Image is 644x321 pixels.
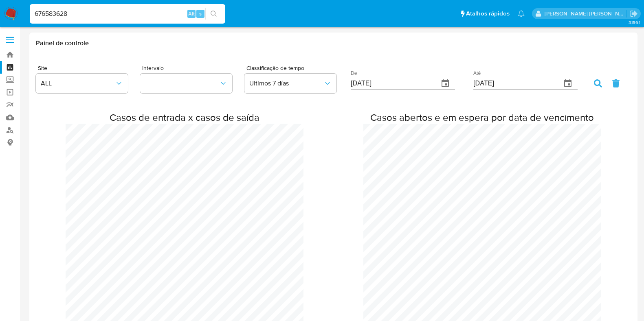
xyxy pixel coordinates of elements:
[142,65,246,71] span: Intervalo
[351,71,357,76] label: De
[188,10,195,17] span: Alt
[246,65,351,71] span: Classificação de tempo
[36,74,128,93] button: ALL
[41,79,115,87] span: ALL
[205,8,222,20] button: search-icon
[199,10,202,17] span: s
[66,111,303,124] h2: Casos de entrada x casos de saída
[363,111,601,124] h2: Casos abertos e em espera por data de vencimento
[466,9,510,18] span: Atalhos rápidos
[36,39,631,47] h1: Painel de controle
[244,74,336,93] button: Ultimos 7 días
[473,71,481,76] label: Até
[629,9,638,18] a: Sair
[518,10,525,17] a: Notificações
[38,65,142,71] span: Site
[30,9,225,19] input: Pesquise usuários ou casos...
[249,79,323,87] span: Ultimos 7 días
[545,10,627,17] p: danilo.toledo@mercadolivre.com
